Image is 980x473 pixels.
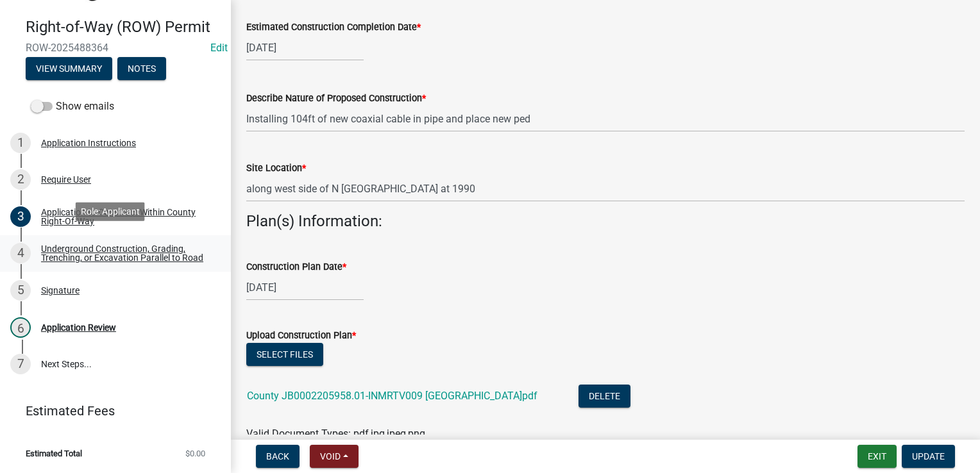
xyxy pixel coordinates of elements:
[10,280,31,301] div: 5
[246,94,426,103] label: Describe Nature of Proposed Construction
[10,354,31,374] div: 7
[902,445,955,468] button: Update
[41,175,91,184] div: Require User
[857,445,897,468] button: Exit
[117,64,166,74] wm-modal-confirm: Notes
[41,208,210,226] div: Application to Construct Within County Right-Of-Way
[246,212,965,231] h4: Plan(s) Information:
[41,138,136,147] div: Application Instructions
[41,286,80,295] div: Signature
[266,451,289,461] span: Back
[31,99,114,114] label: Show emails
[246,35,364,61] input: mm/dd/yyyy
[246,263,346,272] label: Construction Plan Date
[26,42,205,54] span: ROW-2025488364
[246,164,306,173] label: Site Location
[117,57,166,80] button: Notes
[246,427,425,440] span: Valid Document Types: pdf,jpg,jpeg,png
[246,23,421,32] label: Estimated Construction Completion Date
[10,317,31,338] div: 6
[579,390,630,402] wm-modal-confirm: Delete Document
[185,449,205,458] span: $0.00
[320,451,341,461] span: Void
[41,323,116,332] div: Application Review
[310,445,359,468] button: Void
[10,206,31,227] div: 3
[256,445,300,468] button: Back
[210,42,228,54] wm-modal-confirm: Edit Application Number
[10,243,31,263] div: 4
[26,64,112,74] wm-modal-confirm: Summary
[246,331,356,340] label: Upload Construction Plan
[246,274,364,301] input: mm/dd/yyyy
[912,451,945,461] span: Update
[247,390,537,402] a: County JB0002205958.01-INMRTV009 [GEOGRAPHIC_DATA]pdf
[41,244,210,262] div: Underground Construction, Grading, Trenching, or Excavation Parallel to Road
[26,449,82,458] span: Estimated Total
[579,385,630,408] button: Delete
[246,343,323,366] button: Select files
[76,202,145,220] div: Role: Applicant
[10,133,31,153] div: 1
[26,57,112,80] button: View Summary
[26,18,221,37] h4: Right-of-Way (ROW) Permit
[10,398,210,424] a: Estimated Fees
[210,42,228,54] a: Edit
[10,169,31,190] div: 2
